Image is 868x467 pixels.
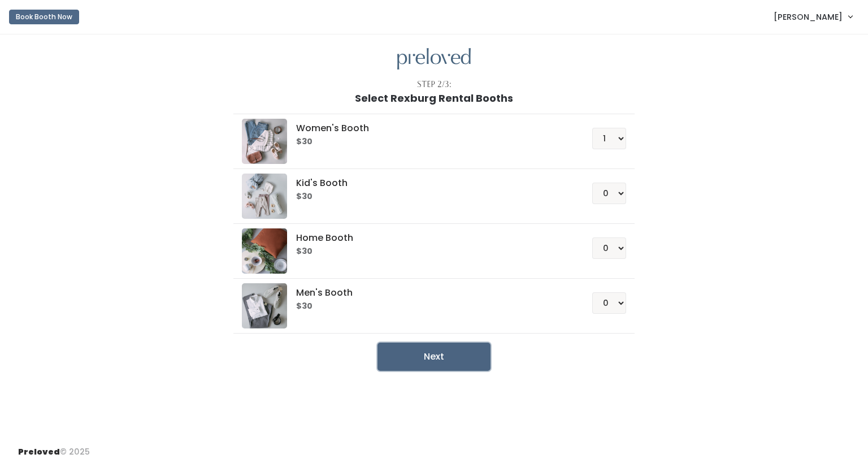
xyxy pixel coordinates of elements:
h5: Men's Booth [296,288,565,298]
h5: Kid's Booth [296,178,565,188]
div: Step 2/3: [417,79,452,90]
h6: $30 [296,302,565,311]
h5: Women's Booth [296,123,565,133]
span: Preloved [18,446,60,457]
img: preloved logo [242,228,287,274]
img: preloved logo [242,174,287,219]
button: Book Booth Now [9,10,79,24]
a: Book Booth Now [9,5,79,29]
button: Next [377,343,491,371]
h6: $30 [296,247,565,256]
div: © 2025 [18,437,90,458]
h1: Select Rexburg Rental Booths [355,93,513,104]
span: [PERSON_NAME] [774,11,843,23]
h6: $30 [296,137,565,146]
img: preloved logo [397,48,471,70]
img: preloved logo [242,119,287,164]
a: [PERSON_NAME] [762,5,863,29]
h6: $30 [296,192,565,201]
img: preloved logo [242,283,287,328]
h5: Home Booth [296,233,565,243]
